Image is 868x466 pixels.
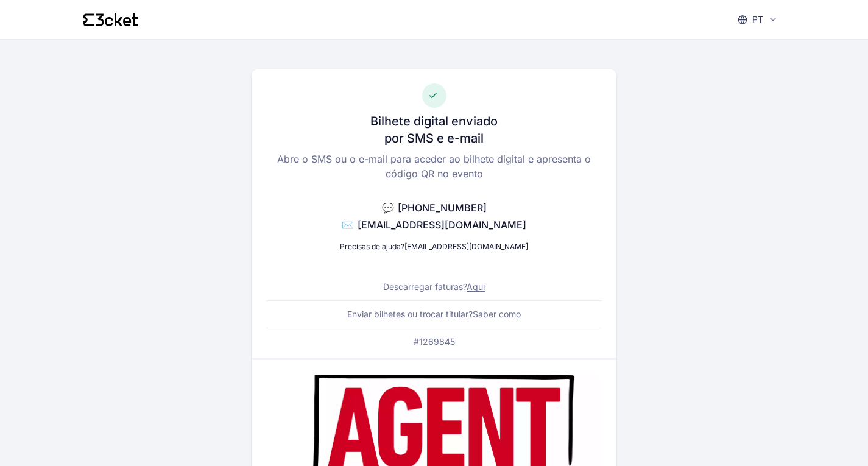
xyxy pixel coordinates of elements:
p: Abre o SMS ou o e-mail para aceder ao bilhete digital e apresenta o código QR no evento [266,152,602,181]
a: [EMAIL_ADDRESS][DOMAIN_NAME] [404,242,528,251]
h3: Bilhete digital enviado [370,113,498,130]
span: [EMAIL_ADDRESS][DOMAIN_NAME] [358,219,526,231]
p: pt [752,13,763,26]
h3: por SMS e e-mail [384,130,484,147]
p: Enviar bilhetes ou trocar titular? [347,308,521,320]
a: Aqui [467,281,485,292]
span: Precisas de ajuda? [340,242,404,251]
span: [PHONE_NUMBER] [398,202,487,214]
span: 💬 [382,202,394,214]
span: ✉️ [342,219,354,231]
p: #1269845 [414,336,455,348]
p: Descarregar faturas? [383,281,485,293]
a: Saber como [473,309,521,319]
